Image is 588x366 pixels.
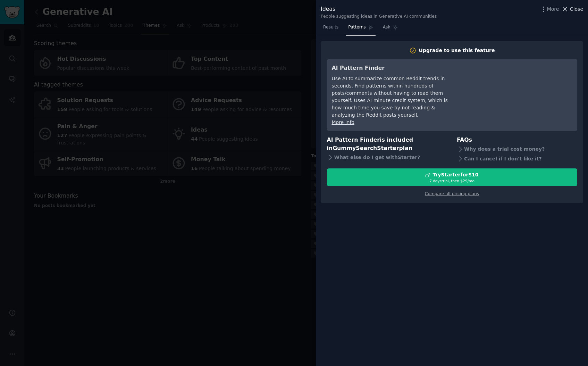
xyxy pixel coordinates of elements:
[419,47,495,54] div: Upgrade to use this feature
[432,171,478,178] div: Try Starter for $10
[348,24,366,31] span: Patterns
[332,64,459,73] h3: AI Pattern Finder
[327,168,577,186] button: TryStarterfor$107 daystrial, then $29/mo
[547,6,559,13] span: More
[457,136,577,144] h3: FAQs
[468,64,572,116] iframe: YouTube video player
[425,191,479,196] a: Compare all pricing plans
[327,153,447,163] div: What else do I get with Starter ?
[327,178,577,183] div: 7 days trial, then $ 29 /mo
[333,145,399,151] span: GummySearch Starter
[457,154,577,164] div: Can I cancel if I don't like it?
[332,119,354,125] a: More info
[457,144,577,154] div: Why does a trial cost money?
[383,24,390,31] span: Ask
[561,6,583,13] button: Close
[323,24,338,31] span: Results
[321,14,437,20] div: People suggesting ideas in Generative AI communities
[321,5,437,14] div: Ideas
[332,75,459,119] div: Use AI to summarize common Reddit trends in seconds. Find patterns within hundreds of posts/comme...
[327,136,447,153] h3: AI Pattern Finder is included in plan
[346,22,375,36] a: Patterns
[321,22,341,36] a: Results
[540,6,559,13] button: More
[570,6,583,13] span: Close
[380,22,400,36] a: Ask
